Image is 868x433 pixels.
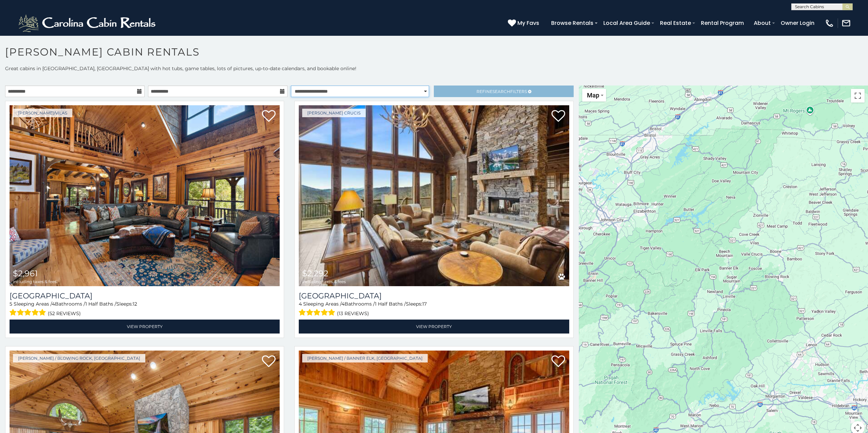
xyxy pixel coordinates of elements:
[548,17,597,29] a: Browse Rentals
[10,105,280,286] img: Diamond Creek Lodge
[299,301,302,307] span: 4
[10,300,280,318] div: Sleeping Areas / Bathrooms / Sleeps:
[302,109,366,117] a: [PERSON_NAME] Crucis
[476,89,527,94] span: Refine Filters
[10,301,12,307] span: 5
[697,17,747,29] a: Rental Program
[133,301,137,307] span: 12
[582,89,606,102] button: Change map style
[299,291,569,300] a: [GEOGRAPHIC_DATA]
[85,301,116,307] span: 1 Half Baths /
[517,19,539,27] span: My Favs
[10,291,280,300] a: [GEOGRAPHIC_DATA]
[52,301,55,307] span: 4
[13,354,145,362] a: [PERSON_NAME] / Blowing Rock, [GEOGRAPHIC_DATA]
[750,17,774,29] a: About
[551,355,565,369] a: Add to favorites
[600,17,653,29] a: Local Area Guide
[302,268,328,278] span: $2,292
[299,105,569,286] img: Cucumber Tree Lodge
[10,105,280,286] a: Diamond Creek Lodge $2,961 including taxes & fees
[13,268,38,278] span: $2,961
[851,89,865,103] button: Toggle fullscreen view
[10,320,280,334] a: View Property
[10,291,280,300] h3: Diamond Creek Lodge
[13,279,57,284] span: including taxes & fees
[587,92,599,99] span: Map
[302,279,346,284] span: including taxes & fees
[508,19,541,28] a: My Favs
[13,109,72,117] a: [PERSON_NAME]/Vilas
[48,309,81,318] span: (52 reviews)
[341,301,344,307] span: 4
[17,13,159,33] img: White-1-2.png
[299,291,569,300] h3: Cucumber Tree Lodge
[551,109,565,124] a: Add to favorites
[825,18,834,28] img: phone-regular-white.png
[657,17,694,29] a: Real Estate
[299,105,569,286] a: Cucumber Tree Lodge $2,292 including taxes & fees
[422,301,427,307] span: 17
[302,354,428,362] a: [PERSON_NAME] / Banner Elk, [GEOGRAPHIC_DATA]
[841,18,851,28] img: mail-regular-white.png
[299,320,569,334] a: View Property
[337,309,369,318] span: (13 reviews)
[434,86,573,97] a: RefineSearchFilters
[777,17,818,29] a: Owner Login
[375,301,406,307] span: 1 Half Baths /
[262,109,276,124] a: Add to favorites
[492,89,510,94] span: Search
[299,300,569,318] div: Sleeping Areas / Bathrooms / Sleeps:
